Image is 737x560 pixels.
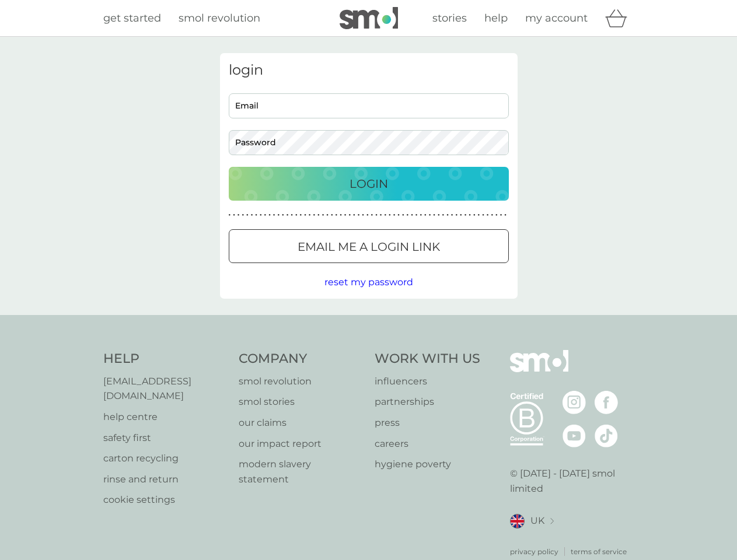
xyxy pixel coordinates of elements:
[525,12,588,24] span: my account
[237,212,240,218] p: ●
[510,546,558,557] a: privacy policy
[478,212,480,218] p: ●
[469,212,471,218] p: ●
[239,415,363,430] a: our claims
[487,212,489,218] p: ●
[442,212,445,218] p: ●
[264,212,267,218] p: ●
[366,212,369,218] p: ●
[504,212,507,218] p: ●
[432,10,467,27] a: stories
[103,374,228,404] a: [EMAIL_ADDRESS][DOMAIN_NAME]
[282,212,284,218] p: ●
[242,212,244,218] p: ●
[433,212,435,218] p: ●
[432,12,467,24] span: stories
[375,457,480,472] p: hygiene poverty
[300,212,302,218] p: ●
[313,212,315,218] p: ●
[322,212,324,218] p: ●
[239,457,363,487] a: modern slavery statement
[233,212,235,218] p: ●
[393,212,396,218] p: ●
[229,62,509,79] h3: login
[375,374,480,389] a: influencers
[384,212,386,218] p: ●
[446,212,449,218] p: ●
[260,212,262,218] p: ●
[402,212,404,218] p: ●
[103,350,228,368] h4: Help
[103,430,228,446] a: safety first
[239,394,363,409] a: smol stories
[407,212,409,218] p: ●
[295,212,298,218] p: ●
[298,237,440,256] p: Email me a login link
[605,6,634,30] div: basket
[331,212,333,218] p: ●
[451,212,453,218] p: ●
[510,350,568,390] img: smol
[550,518,554,524] img: select a new location
[473,212,476,218] p: ●
[371,212,373,218] p: ●
[484,10,508,27] a: help
[491,212,493,218] p: ●
[348,212,351,218] p: ●
[103,12,161,24] span: get started
[246,212,249,218] p: ●
[500,212,502,218] p: ●
[324,275,413,290] button: reset my password
[375,350,480,368] h4: Work With Us
[239,374,363,389] p: smol revolution
[317,212,320,218] p: ●
[268,212,271,218] p: ●
[525,10,588,27] a: my account
[229,229,509,263] button: Email me a login link
[358,212,360,218] p: ●
[103,451,228,466] p: carton recycling
[103,492,228,508] a: cookie settings
[277,212,280,218] p: ●
[239,436,363,452] a: our impact report
[251,212,253,218] p: ●
[229,167,509,201] button: Login
[344,212,347,218] p: ●
[460,212,462,218] p: ●
[415,212,418,218] p: ●
[375,436,480,452] a: careers
[287,212,289,218] p: ●
[179,10,260,27] a: smol revolution
[389,212,391,218] p: ●
[353,212,355,218] p: ●
[380,212,382,218] p: ●
[375,415,480,430] a: press
[273,212,275,218] p: ●
[510,514,525,528] img: UK flag
[429,212,431,218] p: ●
[484,12,508,24] span: help
[229,212,231,218] p: ●
[571,546,627,557] p: terms of service
[336,212,338,218] p: ●
[510,466,634,496] p: © [DATE] - [DATE] smol limited
[340,7,398,29] img: smol
[595,391,618,414] img: visit the smol Facebook page
[103,472,228,487] p: rinse and return
[350,174,388,193] p: Login
[411,212,413,218] p: ●
[530,513,544,528] span: UK
[179,12,260,24] span: smol revolution
[424,212,427,218] p: ●
[291,212,293,218] p: ●
[326,212,329,218] p: ●
[103,409,228,425] a: help centre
